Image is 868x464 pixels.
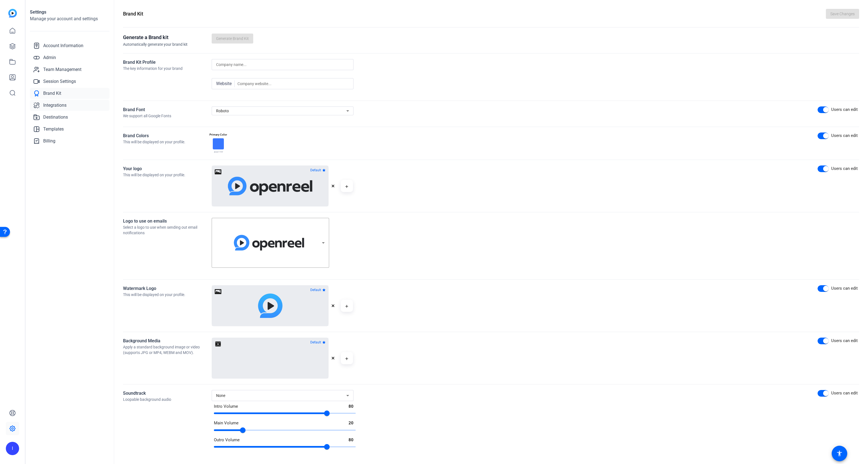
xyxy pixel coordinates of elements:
[831,132,858,139] div: Users can edit
[123,225,212,236] div: Select a logo to use when sending out email notifications
[310,169,321,172] span: Default
[226,171,315,201] img: Uploaded Image
[123,344,212,355] div: Apply a standard background image or video (supports JPG or MP4, WEBM and MOV).
[310,341,321,344] span: Default
[30,64,109,75] a: Team Management
[43,78,76,85] span: Session Settings
[123,42,188,47] span: Automatically generate your brand kit
[30,52,109,63] a: Admin
[836,450,843,457] mat-icon: accessibility
[831,285,858,292] div: Users can edit
[43,66,81,73] span: Team Management
[30,40,109,51] a: Account Information
[123,390,212,397] div: Soundtrack
[831,390,858,396] div: Users can edit
[30,88,109,99] a: Brand Kit
[43,90,61,97] span: Brand Kit
[216,80,235,87] span: Website
[309,339,327,346] button: Default
[831,106,858,113] div: Users can edit
[349,403,354,410] label: 80
[123,66,212,71] div: The key information for your brand
[30,136,109,147] a: Billing
[123,106,212,113] div: Brand Font
[216,393,225,398] span: None
[123,10,143,18] h1: Brand Kit
[123,285,212,292] div: Watermark Logo
[216,61,349,68] input: Company name...
[43,42,83,49] span: Account Information
[214,420,239,426] label: Main Volume
[232,230,306,255] img: Logo
[123,34,212,41] h3: Generate a Brand kit
[123,338,212,344] div: Background Media
[43,126,64,132] span: Templates
[123,113,212,119] div: We support all Google Fonts
[123,397,212,402] div: Loopable background audio
[30,100,109,111] a: Integrations
[258,294,283,318] img: Uploaded Image
[123,132,212,139] div: Brand Colors
[831,338,858,344] div: Users can edit
[123,165,212,172] div: Your logo
[214,437,240,443] label: Outro Volume
[123,172,212,178] div: This will be displayed on your profile.
[43,138,55,144] span: Billing
[30,112,109,123] a: Destinations
[8,9,17,17] img: blue-gradient.svg
[309,287,327,293] button: Default
[214,151,223,154] span: #3877FF
[30,124,109,135] a: Templates
[349,437,354,443] label: 80
[30,9,109,16] h1: Settings
[216,109,229,113] span: Roboto
[349,420,354,426] label: 20
[123,139,212,145] div: This will be displayed on your profile.
[831,165,858,172] div: Users can edit
[43,114,68,121] span: Destinations
[310,288,321,292] span: Default
[237,80,349,87] input: Company website...
[30,76,109,87] a: Session Settings
[214,403,238,410] label: Intro Volume
[123,59,212,66] div: Brand Kit Profile
[43,54,56,61] span: Admin
[30,16,109,22] h2: Manage your account and settings
[208,132,229,137] div: Primary Color
[123,218,212,225] div: Logo to use on emails
[6,442,19,455] div: I
[309,167,327,174] button: Default
[43,102,66,109] span: Integrations
[123,292,212,297] div: This will be displayed on your profile.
